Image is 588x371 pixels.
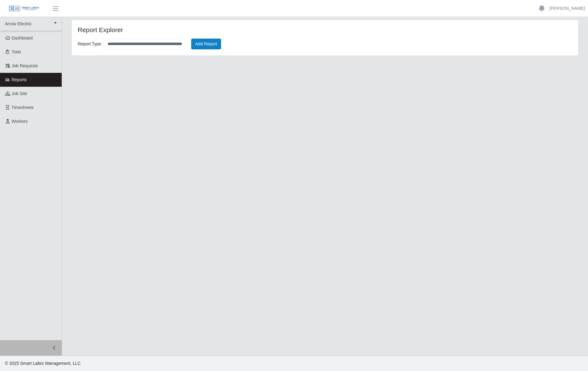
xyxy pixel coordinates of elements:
span: Workers [12,119,28,124]
span: Reports [12,77,27,82]
img: SLM Logo [9,5,39,12]
span: Todo [12,49,21,54]
span: Dashboard [12,35,33,40]
a: [PERSON_NAME] [549,5,585,12]
button: Add Report [191,39,221,49]
span: Timesheets [12,105,34,110]
span: Job Requests [12,63,38,68]
h4: Report Explorer [78,26,278,34]
span: © 2025 Smart Labor Management, LLC [5,361,80,366]
span: job site [12,91,27,96]
label: Report Type [78,40,101,48]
